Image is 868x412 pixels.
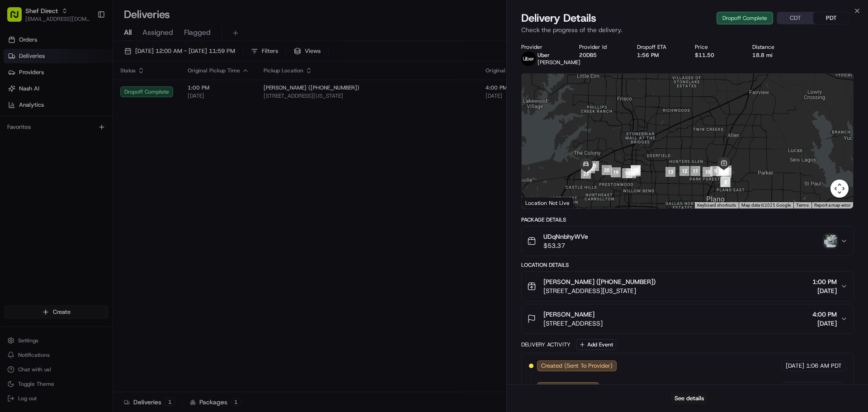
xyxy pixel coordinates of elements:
div: Provider [521,43,565,51]
span: [DATE] [786,362,804,370]
div: 17 [626,168,636,178]
a: 💻API Documentation [73,174,149,190]
span: [DATE] [812,286,837,295]
div: 1:56 PM [637,52,680,59]
div: 1 [720,177,730,187]
div: Location Not Live [522,197,574,208]
div: 7 [722,166,731,175]
span: 1:06 AM PDT [806,384,842,392]
span: 1:06 AM PDT [806,362,842,370]
span: UDqNnbhyWVe [543,232,588,241]
a: Powered byPylon [64,199,109,207]
button: [PERSON_NAME][STREET_ADDRESS]4:00 PM[DATE] [522,304,853,333]
button: [PERSON_NAME] ([PHONE_NUMBER])[STREET_ADDRESS][US_STATE]1:00 PM[DATE] [522,272,853,301]
button: 20DB5 [579,52,597,59]
span: [STREET_ADDRESS][US_STATE] [543,286,656,295]
span: Delivery Details [521,11,596,25]
div: Start new chat [41,86,148,95]
div: 13 [665,167,675,177]
div: Dropoff ETA [637,43,680,51]
button: See all [140,116,165,127]
span: Shef Support [28,140,63,147]
button: UDqNnbhyWVe$53.37photo_proof_of_delivery image [522,227,853,256]
span: [DATE] [786,384,804,392]
span: [PERSON_NAME] [543,310,594,319]
button: Keyboard shortcuts [697,202,736,208]
div: We're available if you need us! [41,95,124,103]
div: 21 [589,161,599,171]
img: uber-new-logo.jpeg [521,52,536,66]
div: 9 [710,166,720,176]
input: Clear [24,58,149,68]
div: 15 [631,165,641,175]
button: Start new chat [154,89,165,100]
img: Nash [9,9,27,27]
img: photo_proof_of_delivery image [824,235,837,247]
span: [PERSON_NAME] ([PHONE_NUMBER]) [543,277,656,286]
span: Knowledge Base [18,178,69,187]
img: 1736555255976-a54dd68f-1ca7-489b-9aae-adbdc363a1c4 [9,86,25,103]
div: 📗 [9,179,16,186]
span: [STREET_ADDRESS] [543,319,603,328]
span: Pylon [90,200,109,207]
p: Welcome 👋 [9,36,165,51]
span: [DATE] [70,140,89,147]
div: $11.50 [695,52,738,59]
a: Report a map error [814,203,850,208]
span: [DATE] [812,319,837,328]
div: Package Details [521,216,854,223]
div: 18.8 mi [752,52,796,59]
div: 2 [721,177,731,187]
button: PDT [813,12,849,24]
div: 8 [716,166,726,176]
div: Past conversations [9,118,58,125]
div: 20 [602,165,612,175]
img: Shef Support [9,132,24,146]
div: 19 [611,167,621,177]
div: Provider Id [579,43,623,51]
span: [PERSON_NAME] [538,59,580,66]
img: 8571987876998_91fb9ceb93ad5c398215_72.jpg [19,86,35,103]
div: Location Details [521,261,854,269]
span: Map data ©2025 Google [741,203,791,208]
button: See details [670,392,708,405]
div: 💻 [76,179,84,186]
span: Uber [538,52,550,59]
span: Not Assigned Driver [541,384,595,392]
div: 11 [690,166,700,176]
a: Terms [796,203,809,208]
div: Delivery Activity [521,341,571,348]
p: Check the progress of the delivery. [521,25,854,34]
a: Open this area in Google Maps (opens a new window) [524,197,554,208]
div: 16 [631,166,641,176]
button: CDT [777,12,813,24]
div: Distance [752,43,796,51]
div: 18 [622,168,632,178]
div: 10 [703,167,712,177]
div: Price [695,43,738,51]
button: Map camera controls [830,180,849,198]
div: 23 [581,169,591,179]
span: API Documentation [85,178,145,187]
span: Created (Sent To Provider) [541,362,613,370]
img: Google [524,197,554,208]
div: 12 [679,166,689,176]
span: 4:00 PM [812,310,837,319]
a: 📗Knowledge Base [5,174,73,190]
span: $53.37 [543,241,588,250]
span: • [65,140,68,147]
button: Add Event [576,339,616,350]
span: 1:00 PM [812,277,837,286]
